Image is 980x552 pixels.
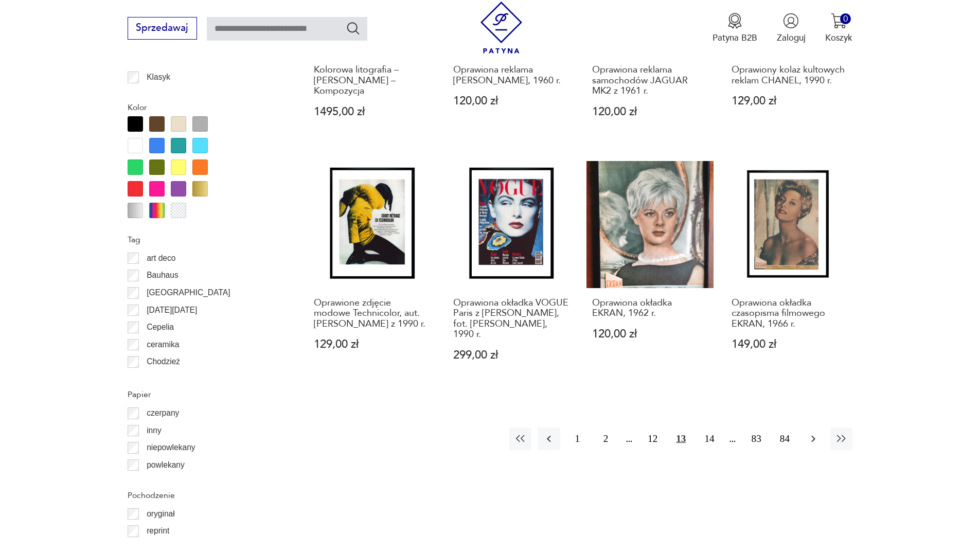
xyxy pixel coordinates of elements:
[147,338,179,351] p: ceramika
[314,298,430,329] h3: Oprawione zdjęcie modowe Technicolor, aut. [PERSON_NAME] z 1990 r.
[453,350,569,361] p: 299,00 zł
[595,428,617,450] button: 2
[147,252,175,265] p: art deco
[147,458,185,472] p: powlekany
[566,428,589,450] button: 1
[586,161,714,384] a: Oprawiona okładka EKRAN, 1962 r.Oprawiona okładka EKRAN, 1962 r.120,00 zł
[777,13,806,44] button: Zaloguj
[147,424,162,437] p: inny
[670,428,692,450] button: 13
[147,441,195,454] p: niepowlekany
[453,96,569,106] p: 120,00 zł
[314,106,430,117] p: 1495,00 zł
[777,32,806,44] p: Zaloguj
[128,101,279,114] p: Kolor
[592,106,708,117] p: 120,00 zł
[745,428,768,450] button: 83
[128,17,197,40] button: Sprzedawaj
[642,428,664,450] button: 12
[712,13,757,44] button: Patyna B2B
[308,161,435,384] a: Oprawione zdjęcie modowe Technicolor, aut. Satoshi Sakusa z 1990 r.Oprawione zdjęcie modowe Techn...
[147,406,179,420] p: czerpany
[453,298,569,340] h3: Oprawiona okładka VOGUE Paris z [PERSON_NAME], fot. [PERSON_NAME], 1990 r.
[147,286,230,299] p: [GEOGRAPHIC_DATA]
[592,65,708,96] h3: Oprawiona reklama samochodów JAGUAR MK2 z 1961 r.
[774,428,796,450] button: 84
[732,339,847,350] p: 149,00 zł
[147,269,179,282] p: Bauhaus
[783,13,799,29] img: Ikonka użytkownika
[712,32,757,44] p: Patyna B2B
[592,298,708,319] h3: Oprawiona okładka EKRAN, 1962 r.
[840,13,851,24] div: 0
[732,96,847,106] p: 129,00 zł
[314,339,430,350] p: 129,00 zł
[712,13,757,44] a: Ikona medaluPatyna B2B
[147,355,180,368] p: Chodzież
[592,329,708,340] p: 120,00 zł
[732,65,847,86] h3: Oprawiony kolaż kultowych reklam CHANEL, 1990 r.
[453,65,569,86] h3: Oprawiona reklama [PERSON_NAME], 1960 r.
[825,32,852,44] p: Koszyk
[128,489,279,502] p: Pochodzenie
[147,524,169,538] p: reprint
[825,13,852,44] button: 0Koszyk
[147,507,175,521] p: oryginał
[831,13,847,29] img: Ikona koszyka
[128,388,279,401] p: Papier
[475,2,527,54] img: Patyna - sklep z meblami i dekoracjami vintage
[147,320,174,334] p: Cepelia
[346,21,361,35] button: Szukaj
[147,304,197,317] p: [DATE][DATE]
[314,65,430,96] h3: Kolorowa litografia – [PERSON_NAME] – Kompozycja
[128,25,197,33] a: Sprzedawaj
[726,161,853,384] a: Oprawiona okładka czasopisma filmowego EKRAN, 1966 r.Oprawiona okładka czasopisma filmowego EKRAN...
[147,70,170,84] p: Klasyk
[732,298,847,329] h3: Oprawiona okładka czasopisma filmowego EKRAN, 1966 r.
[448,161,575,384] a: Oprawiona okładka VOGUE Paris z Ludmilą Isaevą, fot. Christian Moser, 1990 r.Oprawiona okładka VO...
[698,428,720,450] button: 14
[147,372,177,386] p: Ćmielów
[128,233,279,246] p: Tag
[727,13,743,29] img: Ikona medalu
